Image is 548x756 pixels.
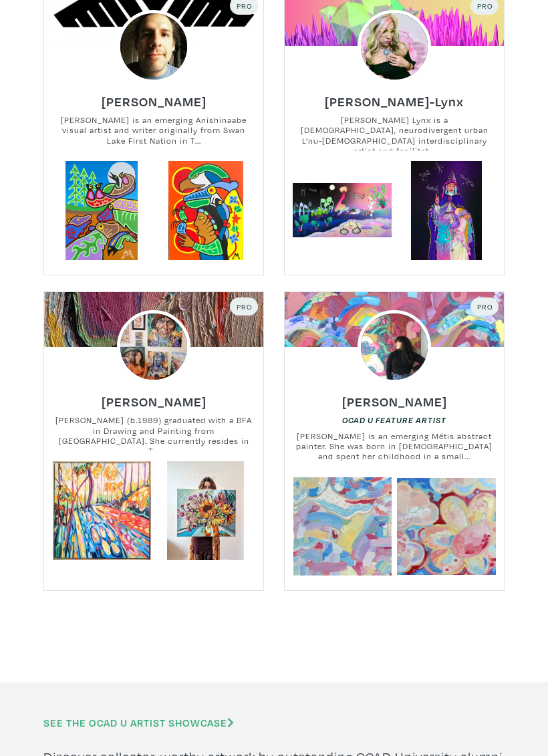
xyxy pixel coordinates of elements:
span: Pro [476,1,493,11]
a: [PERSON_NAME]-Lynx [325,91,464,104]
a: [PERSON_NAME] [102,91,207,104]
img: phpThumb.php [358,10,430,83]
em: OCAD U Feature Artist [342,415,446,425]
img: phpThumb.php [117,310,190,383]
small: [PERSON_NAME] is an emerging Anishinaabe visual artist and writer originally from Swan Lake First... [44,115,263,150]
h6: [PERSON_NAME] [342,394,447,410]
small: [PERSON_NAME] is an emerging Métis abstract painter. She was born in [DEMOGRAPHIC_DATA] and spent... [285,431,504,467]
img: phpThumb.php [358,310,430,383]
h6: [PERSON_NAME] [102,394,207,410]
span: Pro [476,301,493,311]
a: [PERSON_NAME] [342,391,447,404]
small: [PERSON_NAME] Lynx is a [DEMOGRAPHIC_DATA], neurodivergent urban L’nu-[DEMOGRAPHIC_DATA] interdis... [285,115,504,150]
a: OCAD U Feature Artist [342,414,446,425]
a: [PERSON_NAME] [102,391,207,404]
span: Pro [235,1,253,11]
small: [PERSON_NAME] (b.1989) graduated with a BFA in Drawing and Painting from [GEOGRAPHIC_DATA]. She c... [44,415,263,451]
h6: [PERSON_NAME] [102,94,207,110]
a: See the OCAD U Artist Showcase [43,716,234,729]
img: phpThumb.php [117,10,190,83]
span: Pro [235,301,253,311]
h6: [PERSON_NAME]-Lynx [325,94,464,110]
